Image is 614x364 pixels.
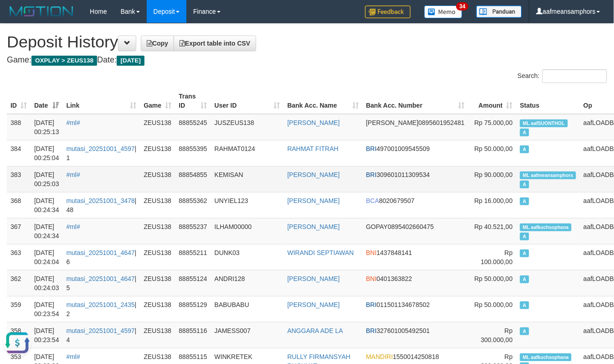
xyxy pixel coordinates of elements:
[67,301,135,308] a: mutasi_20251001_2435
[7,166,31,192] td: 383
[67,119,80,126] a: #ml#
[520,181,529,188] span: Approved
[31,192,63,218] td: [DATE] 00:24:34
[7,244,31,270] td: 363
[140,244,175,270] td: ZEUS138
[456,2,469,10] span: 34
[140,296,175,322] td: ZEUS138
[520,198,529,205] span: Approved
[288,223,340,230] a: [PERSON_NAME]
[31,140,63,166] td: [DATE] 00:25:04
[175,88,211,114] th: Trans ID: activate to sort column ascending
[175,114,211,140] td: 88855245
[520,146,529,153] span: Approved
[211,88,284,114] th: User ID: activate to sort column ascending
[63,270,140,296] td: | 5
[67,171,80,178] a: #ml#
[140,322,175,348] td: ZEUS138
[7,56,607,65] h4: Game: Date:
[67,145,135,152] a: mutasi_20251001_4597
[31,88,63,114] th: Date: activate to sort column ascending
[284,88,363,114] th: Bank Acc. Name: activate to sort column ascending
[520,276,529,283] span: Approved
[288,145,339,152] a: RAHMAT FITRAH
[476,5,522,18] img: panduan.png
[520,354,572,361] span: Manually Linked by aafkuchsophana
[175,218,211,244] td: 88855237
[31,56,97,66] span: OXPLAY > ZEUS138
[366,275,377,282] span: BNI
[362,322,468,348] td: 327601005492501
[362,270,468,296] td: 0401363822
[520,302,529,309] span: Approved
[7,192,31,218] td: 368
[140,88,175,114] th: Game: activate to sort column ascending
[211,244,284,270] td: DUNK03
[288,119,340,126] a: [PERSON_NAME]
[366,249,377,256] span: BNI
[67,197,135,204] a: mutasi_20251001_3478
[366,119,418,126] span: [PERSON_NAME]
[67,327,135,334] a: mutasi_20251001_4597
[362,166,468,192] td: 309601011309534
[520,328,529,335] span: Approved
[520,250,529,257] span: Approved
[366,145,377,152] span: BRI
[211,140,284,166] td: RAHMAT0124
[140,140,175,166] td: ZEUS138
[211,296,284,322] td: BABUBABU
[365,5,411,18] img: Feedback.jpg
[288,171,340,178] a: [PERSON_NAME]
[63,322,140,348] td: | 4
[481,249,513,265] span: Rp 100.000,00
[542,69,607,83] input: Search:
[175,296,211,322] td: 88855129
[366,223,388,230] span: GOPAY
[31,296,63,322] td: [DATE] 00:23:54
[520,172,576,179] span: Manually Linked by aafmeansamphors
[31,166,63,192] td: [DATE] 00:25:03
[520,129,529,136] span: Approved
[31,114,63,140] td: [DATE] 00:25:13
[7,33,607,51] h1: Deposit History
[7,270,31,296] td: 362
[117,56,144,66] span: [DATE]
[481,327,513,343] span: Rp 300.000,00
[288,197,340,204] a: [PERSON_NAME]
[31,322,63,348] td: [DATE] 00:23:54
[7,88,31,114] th: ID: activate to sort column ascending
[520,224,572,231] span: Manually Linked by aafkuchsophana
[140,114,175,140] td: ZEUS138
[63,244,140,270] td: | 6
[211,218,284,244] td: ILHAM00000
[211,166,284,192] td: KEMISAN
[7,140,31,166] td: 384
[4,4,31,31] button: Open LiveChat chat widget
[288,275,340,282] a: [PERSON_NAME]
[211,322,284,348] td: JAMESS007
[175,140,211,166] td: 88855395
[366,353,393,360] span: MANDIRI
[147,40,168,47] span: Copy
[63,192,140,218] td: | 48
[520,120,568,127] span: Manually Linked by aafSUONTHOL
[424,5,463,18] img: Button%20Memo.svg
[362,192,468,218] td: 8020679507
[7,296,31,322] td: 359
[475,223,513,230] span: Rp 40.521,00
[475,119,513,126] span: Rp 75.000,00
[288,249,354,256] a: WIRANDI SEPTIAWAN
[174,36,256,51] a: Export table into CSV
[362,140,468,166] td: 497001009545509
[141,36,174,51] a: Copy
[7,114,31,140] td: 388
[63,140,140,166] td: | 1
[475,171,513,178] span: Rp 90.000,00
[288,327,343,334] a: ANGGARA ADE LA
[211,114,284,140] td: JUSZEUS138
[362,296,468,322] td: 011501134678502
[516,88,580,114] th: Status
[7,5,76,18] img: MOTION_logo.png
[362,218,468,244] td: 0895402660475
[67,249,135,256] a: mutasi_20251001_4647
